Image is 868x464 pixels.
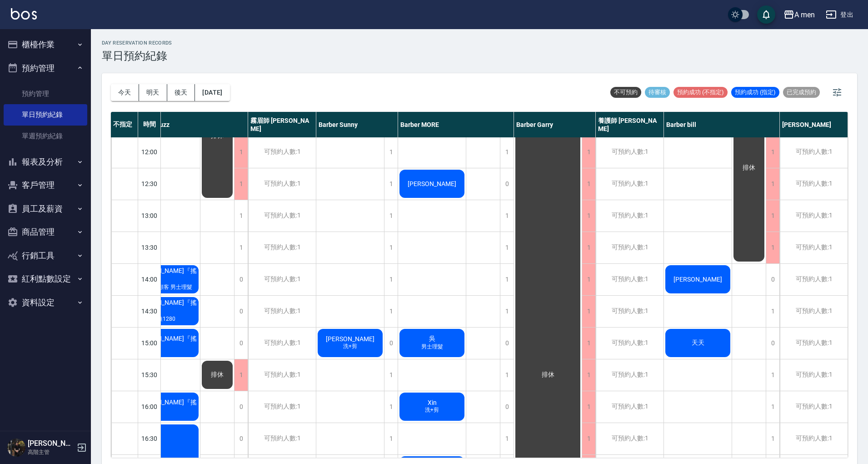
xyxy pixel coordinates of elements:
[134,299,199,315] span: [PERSON_NAME]『搖擺』
[248,168,316,200] div: 可預約人數:1
[248,296,316,327] div: 可預約人數:1
[384,328,398,359] div: 0
[757,5,775,24] button: save
[610,88,641,96] span: 不可預約
[426,399,439,406] span: Xin
[384,200,398,232] div: 1
[4,220,87,244] button: 商品管理
[384,232,398,263] div: 1
[132,112,248,137] div: Barber Buzz
[596,200,663,232] div: 可預約人數:1
[419,343,445,351] span: 男士理髮
[766,200,779,232] div: 1
[4,83,87,104] a: 預約管理
[596,423,663,454] div: 可預約人數:1
[780,168,848,200] div: 可預約人數:1
[582,200,595,232] div: 1
[234,328,248,359] div: 0
[500,200,514,232] div: 1
[596,136,663,168] div: 可預約人數:1
[794,9,815,20] div: A men
[741,164,757,172] span: 排休
[139,84,167,101] button: 明天
[138,391,161,423] div: 16:00
[134,398,199,415] span: [PERSON_NAME]『搖擺』
[398,112,514,137] div: Barber MORE
[234,168,248,200] div: 1
[384,264,398,295] div: 1
[134,335,199,351] span: [PERSON_NAME]『搖擺』
[234,391,248,423] div: 0
[248,328,316,359] div: 可預約人數:1
[766,359,779,391] div: 1
[780,136,848,168] div: 可預約人數:1
[766,136,779,168] div: 1
[384,136,398,168] div: 1
[234,264,248,295] div: 0
[673,88,728,96] span: 預約成功 (不指定)
[11,8,37,20] img: Logo
[582,168,595,200] div: 1
[500,423,514,454] div: 1
[234,200,248,232] div: 1
[234,359,248,391] div: 1
[596,328,663,359] div: 可預約人數:1
[4,33,87,56] button: 櫃檯作業
[582,423,595,454] div: 1
[500,391,514,423] div: 0
[138,423,161,454] div: 16:30
[384,296,398,327] div: 1
[500,296,514,327] div: 1
[341,343,359,350] span: 洗+剪
[500,359,514,391] div: 1
[500,232,514,263] div: 1
[248,200,316,232] div: 可預約人數:1
[248,136,316,168] div: 可預約人數:1
[780,296,848,327] div: 可預約人數:1
[582,296,595,327] div: 1
[102,40,172,46] h2: day Reservation records
[384,359,398,391] div: 1
[4,267,87,291] button: 紅利點數設定
[780,200,848,232] div: 可預約人數:1
[4,291,87,314] button: 資料設定
[4,56,87,80] button: 預約管理
[766,423,779,454] div: 1
[500,328,514,359] div: 0
[248,359,316,391] div: 可預約人數:1
[780,359,848,391] div: 可預約人數:1
[780,112,848,137] div: [PERSON_NAME]
[234,232,248,263] div: 1
[645,88,670,96] span: 待審核
[138,295,161,327] div: 14:30
[423,406,441,414] span: 洗+剪
[596,296,663,327] div: 可預約人數:1
[596,359,663,391] div: 可預約人數:1
[672,276,724,283] span: [PERSON_NAME]
[582,232,595,263] div: 1
[766,264,779,295] div: 0
[596,232,663,263] div: 可預約人數:1
[780,5,818,24] button: A men
[766,232,779,263] div: 1
[28,448,74,456] p: 高階主管
[780,232,848,263] div: 可預約人數:1
[406,180,458,187] span: [PERSON_NAME]
[7,439,25,457] img: Person
[134,267,199,283] span: [PERSON_NAME]『搖擺』
[384,168,398,200] div: 1
[384,391,398,423] div: 1
[690,339,706,347] span: 天天
[766,168,779,200] div: 1
[500,168,514,200] div: 0
[234,136,248,168] div: 1
[138,136,161,168] div: 12:00
[384,423,398,454] div: 1
[596,391,663,423] div: 可預約人數:1
[766,391,779,423] div: 1
[138,200,161,232] div: 13:00
[4,126,87,146] a: 單週預約紀錄
[540,371,556,379] span: 排休
[209,371,225,379] span: 排休
[111,112,138,137] div: 不指定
